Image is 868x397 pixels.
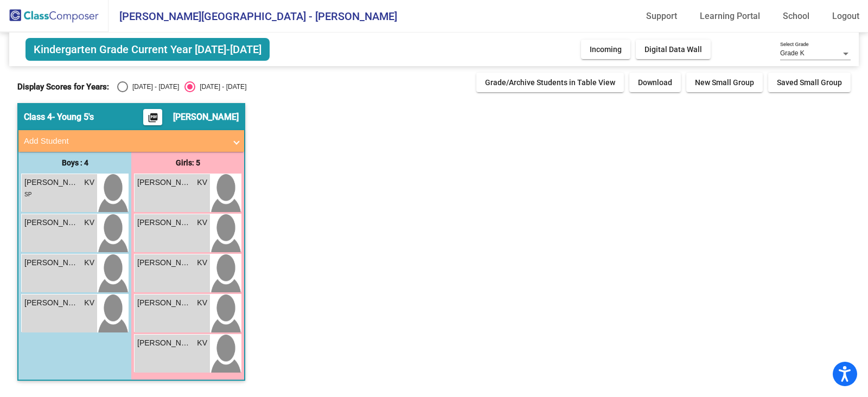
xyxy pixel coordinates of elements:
[638,78,672,87] span: Download
[695,78,754,87] span: New Small Group
[18,152,131,174] div: Boys : 4
[25,38,270,61] span: Kindergarten Grade Current Year [DATE]-[DATE]
[52,112,94,123] span: - Young 5's
[195,82,246,92] div: [DATE] - [DATE]
[485,78,615,87] span: Grade/Archive Students in Table View
[108,8,397,25] span: [PERSON_NAME][GEOGRAPHIC_DATA] - [PERSON_NAME]
[777,78,842,87] span: Saved Small Group
[84,217,94,228] span: KV
[197,217,207,228] span: KV
[18,130,244,152] mat-expansion-panel-header: Add Student
[768,73,851,92] button: Saved Small Group
[137,337,192,349] span: [PERSON_NAME] [PERSON_NAME]
[146,112,159,127] mat-icon: picture_as_pdf
[84,297,94,309] span: KV
[137,257,192,268] span: [PERSON_NAME]
[137,217,192,228] span: [PERSON_NAME]
[691,8,769,25] a: Learning Portal
[197,297,207,309] span: KV
[590,45,622,54] span: Incoming
[197,177,207,188] span: KV
[24,112,52,123] span: Class 4
[774,8,818,25] a: School
[117,81,246,92] mat-radio-group: Select an option
[137,177,192,188] span: [PERSON_NAME]
[636,40,711,59] button: Digital Data Wall
[24,257,79,268] span: [PERSON_NAME] [PERSON_NAME]
[197,337,207,349] span: KV
[84,257,94,268] span: KV
[629,73,681,92] button: Download
[24,135,226,148] mat-panel-title: Add Student
[644,45,702,54] span: Digital Data Wall
[637,8,686,25] a: Support
[128,82,179,92] div: [DATE] - [DATE]
[143,109,162,125] button: Print Students Details
[686,73,763,92] button: New Small Group
[131,152,244,174] div: Girls: 5
[173,112,239,123] span: [PERSON_NAME]
[476,73,624,92] button: Grade/Archive Students in Table View
[197,257,207,268] span: KV
[581,40,630,59] button: Incoming
[824,8,868,25] a: Logout
[780,49,805,57] span: Grade K
[24,297,79,309] span: [PERSON_NAME]
[24,177,79,188] span: [PERSON_NAME]
[84,177,94,188] span: KV
[24,217,79,228] span: [PERSON_NAME]
[17,82,109,92] span: Display Scores for Years:
[137,297,192,309] span: [PERSON_NAME]
[24,191,31,197] span: SP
